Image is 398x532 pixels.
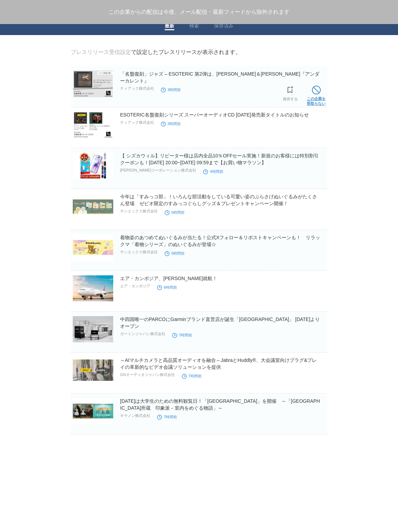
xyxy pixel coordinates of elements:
time: 6時間前 [157,285,177,289]
a: ESOTERIC名盤復刻シリーズ スーパーオーディオCD [DATE]発売新タイトルのお知らせ [120,112,309,118]
a: 中四国唯一のPARCOにGarminブランド直営店が誕生「[GEOGRAPHIC_DATA]」 [DATE]よりオープン [120,317,320,329]
a: ～AIマルチカメラと高品質オーディオを融合～JabraとHuddly®、大会議室向けプラグ&プレイの革新的なビデオ会議ソリューションを提供 [120,357,317,370]
p: エア・カンボジア [120,284,150,289]
time: 5時間前 [165,210,185,214]
p: サンエックス株式会社 [120,209,158,214]
img: 【 シズカウィル】リピーター様は店内全品10％OFFセール実施！新規のお客様には特別割引クーポンも！10/14 20:00~10/17 09:59まで【お買い物マラソン】 [73,152,113,179]
a: 最新 [165,23,174,30]
img: 「名盤復刻」ジャズ – ESOTERIC 第2弾は、ビル・エヴァンス＆ジム・ホール『アンダーカレント』 [73,70,113,97]
a: 保存済み [214,23,233,30]
p: ガーミンジャパン株式会社 [120,331,165,336]
time: 7時間前 [157,415,177,419]
a: 【 シズカウィル】リピーター様は店内全品10％OFFセール実施！新規のお客様には特別割引クーポンも！[DATE] 20:00~[DATE] 09:59まで【お買い物マラソン】 [120,153,319,165]
time: 7時間前 [182,374,202,378]
time: 7時間前 [172,333,192,337]
a: 検索 [189,23,199,30]
img: ～AIマルチカメラと高品質オーディオを融合～JabraとHuddly®、大会議室向けプラグ&プレイの革新的なビデオ会議ソリューションを提供 [73,357,113,384]
a: [DATE]は大学生のための無料観覧日！「[GEOGRAPHIC_DATA]」を開催 ～「[GEOGRAPHIC_DATA]所蔵 印象派－室内をめぐる物語」～ [120,398,320,411]
p: [PERSON_NAME]コーポレーション株式会社 [120,168,196,173]
img: 今年は「すみっコ部」！いろんな部活動をしている可愛い姿のぶらさげぬいぐるみがたくさん登場 ゼビオ限定のすみっコぐらしグッズ＆プレゼントキャンペーン開催！ [73,193,113,220]
a: エア・カンボジア、[PERSON_NAME]就航！ [120,276,217,281]
a: 「名盤復刻」ジャズ – ESOTERIC 第2弾は、[PERSON_NAME]＆[PERSON_NAME]『アンダーカレント』 [120,71,319,84]
img: ESOTERIC名盤復刻シリーズ スーパーオーディオCD 12月13日発売新タイトルのお知らせ [73,111,113,138]
a: 保存する [283,84,298,101]
p: ティアック株式会社 [120,120,154,125]
p: ティアック株式会社 [120,86,154,91]
time: 4時間前 [203,169,223,174]
img: エア・カンボジア、日本初就航！ [73,275,113,302]
div: で設定したプレスリリースが表示されます。 [71,49,241,56]
img: 着物姿のあつめてぬいぐるみが当たる！公式Xフォロー＆リポストキャンペーンも！ リラックマ「着物シリーズ」のぬいぐるみが登場☆ [73,234,113,261]
time: 3時間前 [161,122,181,126]
img: 中四国唯一のPARCOにGarminブランド直営店が誕生「ガーミンストア広島」 2025年11月1日（土）よりオープン [73,316,113,343]
p: サンエックス株式会社 [120,250,158,255]
a: 今年は「すみっコ部」！いろんな部活動をしている可愛い姿のぶらさげぬいぐるみがたくさん登場 ゼビオ限定のすみっコぐらしグッズ＆プレゼントキャンペーン開催！ [120,194,317,206]
p: キヤノン株式会社 [120,413,150,418]
a: 着物姿のあつめてぬいぐるみが当たる！公式Xフォロー＆リポストキャンペーンも！ リラックマ「着物シリーズ」のぬいぐるみが登場☆ [120,235,320,247]
a: プレスリリース受信設定 [71,49,131,55]
img: 11/25（火）は大学生のための無料観覧日！「キヤノン・ミュージアム・キャンパス」を開催 ～「オルセー美術館所蔵 印象派－室内をめぐる物語」～ [73,398,113,424]
p: GNオーディオジャパン株式会社 [120,372,175,377]
time: 5時間前 [165,251,185,255]
a: この企業を受取らない [307,84,326,106]
time: 3時間前 [161,88,181,92]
